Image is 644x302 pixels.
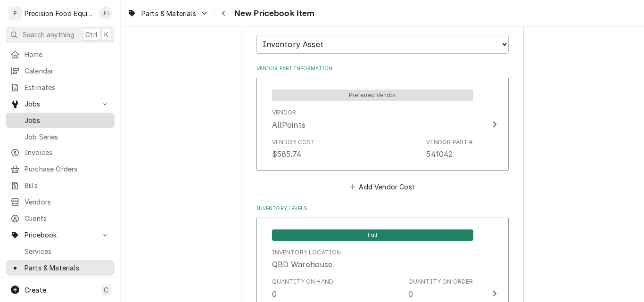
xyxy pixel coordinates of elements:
[272,89,473,101] div: Preferred Vendor
[426,138,473,160] div: Vendor Part #
[6,96,115,112] a: Go to Jobs
[25,115,110,125] span: Jobs
[124,6,212,21] a: Go to Parts & Materials
[6,277,115,292] a: Miscellaneous
[25,66,110,76] span: Calendar
[25,197,110,207] span: Vendors
[141,8,196,18] span: Parts & Materials
[272,119,305,131] div: AllPoints
[256,22,509,53] div: QuickBooks Inventory Asset Account
[6,47,115,62] a: Home
[25,132,110,142] span: Job Series
[408,278,473,286] div: Quantity on Order
[6,161,115,177] a: Purchase Orders
[25,286,46,294] span: Create
[272,229,473,241] div: Full
[6,227,115,243] a: Go to Pricebook
[99,7,112,20] div: Jason Hertel's Avatar
[272,288,277,300] div: 0
[85,30,98,40] span: Ctrl
[25,230,96,240] span: Pricebook
[6,260,115,276] a: Parts & Materials
[25,8,94,18] div: Precision Food Equipment LLC
[272,138,315,147] div: Vendor Cost
[6,63,115,79] a: Calendar
[25,147,110,157] span: Invoices
[272,138,315,160] div: Vendor Cost
[272,148,302,160] div: $585.74
[6,80,115,95] a: Estimates
[408,288,413,300] div: 0
[6,26,115,43] button: Search anythingCtrlK
[216,6,231,21] button: Navigate back
[25,82,110,92] span: Estimates
[6,211,115,226] a: Clients
[104,285,108,295] span: C
[231,7,315,20] span: New Pricebook Item
[25,49,110,59] span: Home
[256,65,509,73] label: Vendor Part Information
[6,194,115,210] a: Vendors
[272,259,333,270] div: QBD Warehouse
[25,213,110,223] span: Clients
[272,248,341,257] div: Inventory Location
[272,108,297,117] div: Vendor
[6,113,115,128] a: Jobs
[272,90,473,101] span: Preferred Vendor
[256,78,509,170] button: Update Vendor Part Cost
[6,129,115,145] a: Job Series
[25,99,96,109] span: Jobs
[272,248,341,270] div: Location
[8,7,22,20] div: P
[99,7,112,20] div: JH
[6,145,115,160] a: Invoices
[6,178,115,193] a: Bills
[25,180,110,190] span: Bills
[272,229,473,241] span: Full
[6,244,115,259] a: Services
[256,65,509,193] div: Vendor Part Information
[25,246,110,256] span: Services
[272,278,334,286] div: Quantity on Hand
[25,263,110,273] span: Parts & Materials
[272,278,334,299] div: Quantity on Hand
[23,30,74,40] span: Search anything
[104,30,108,40] span: K
[272,108,305,130] div: Vendor
[408,278,473,299] div: Quantity on Order
[426,138,473,147] div: Vendor Part #
[256,205,509,212] label: Inventory Levels
[426,148,453,160] div: 541042
[348,180,417,193] button: Add Vendor Cost
[25,164,110,174] span: Purchase Orders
